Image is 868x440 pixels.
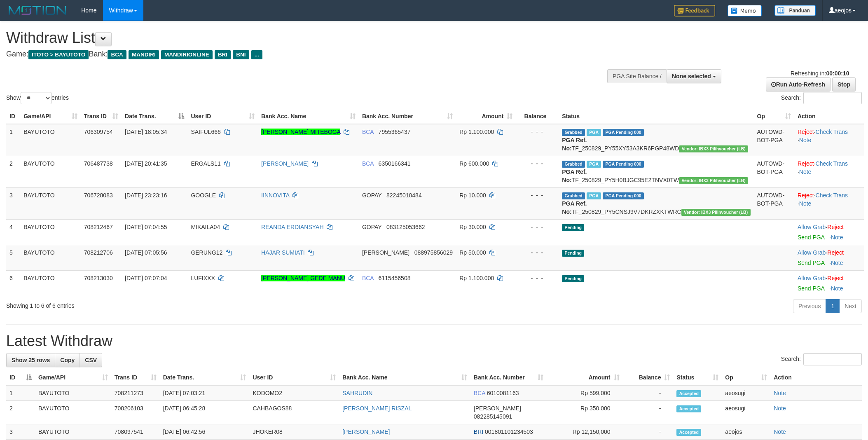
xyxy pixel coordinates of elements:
[249,370,339,385] th: User ID: activate to sort column ascending
[84,224,113,230] span: 708212467
[798,160,814,167] a: Reject
[20,124,80,156] td: BAYUTOTO
[623,385,674,401] td: -
[55,353,80,367] a: Copy
[459,129,494,135] span: Rp 1.100.000
[251,50,262,59] span: ...
[414,249,453,256] span: Copy 088975856029 to clipboard
[35,401,111,424] td: BAYUTOTO
[794,156,864,187] td: · ·
[6,30,571,46] h1: Withdraw List
[470,370,547,385] th: Bank Acc. Number: activate to sort column ascending
[160,401,250,424] td: [DATE] 06:45:28
[191,160,220,167] span: ERGALS11
[831,285,843,292] a: Note
[798,129,814,135] a: Reject
[191,129,220,135] span: SAIFUL666
[125,160,167,167] span: [DATE] 20:41:35
[386,224,425,230] span: Copy 083125053662 to clipboard
[21,92,51,104] select: Showentries
[803,92,862,104] input: Search:
[35,424,111,440] td: BAYUTOTO
[20,245,80,270] td: BAYUTOTO
[803,353,862,365] input: Search:
[6,124,20,156] td: 1
[6,401,35,424] td: 2
[80,353,102,367] a: CSV
[459,275,494,281] span: Rp 1.100.000
[249,385,339,401] td: KODOMO2
[794,219,864,245] td: ·
[754,109,794,124] th: Op: activate to sort column ascending
[125,129,167,135] span: [DATE] 18:05:34
[798,275,826,281] a: Allow Grab
[160,370,250,385] th: Date Trans.: activate to sort column ascending
[362,249,409,256] span: [PERSON_NAME]
[379,160,411,167] span: Copy 6350166341 to clipboard
[187,109,258,124] th: User ID: activate to sort column ascending
[722,401,770,424] td: aeosugi
[794,187,864,219] td: · ·
[623,424,674,440] td: -
[379,129,411,135] span: Copy 7955365437 to clipboard
[459,160,489,167] span: Rp 600.000
[559,124,753,156] td: TF_250829_PY55XY53A3KR6PGP48WD
[519,223,555,231] div: - - -
[728,5,762,16] img: Button%20Memo.svg
[722,424,770,440] td: aeojos
[261,129,340,135] a: [PERSON_NAME] MITEBOGA
[754,187,794,219] td: AUTOWD-BOT-PGA
[6,219,20,245] td: 4
[362,224,381,230] span: GOPAY
[474,405,521,412] span: [PERSON_NAME]
[362,192,381,199] span: GOPAY
[28,50,89,59] span: ITOTO > BAYUTOTO
[6,385,35,401] td: 1
[6,50,571,59] h4: Game: Bank:
[781,353,862,365] label: Search:
[831,260,843,266] a: Note
[6,245,20,270] td: 5
[6,270,20,296] td: 6
[781,92,862,104] label: Search:
[125,275,167,281] span: [DATE] 07:07:04
[362,275,374,281] span: BCA
[81,109,122,124] th: Trans ID: activate to sort column ascending
[681,209,751,216] span: Vendor URL: https://dashboard.q2checkout.com/secure
[562,169,587,183] b: PGA Ref. No:
[111,401,160,424] td: 708206103
[559,156,753,187] td: TF_250829_PY5H0BJGC95E2TNVX0TW
[562,129,585,136] span: Grabbed
[770,370,862,385] th: Action
[673,370,722,385] th: Status: activate to sort column ascending
[84,275,113,281] span: 708213030
[125,192,167,199] span: [DATE] 23:23:16
[342,428,390,435] a: [PERSON_NAME]
[674,5,715,16] img: Feedback.jpg
[191,192,216,199] span: GOOGLE
[562,161,585,168] span: Grabbed
[798,249,826,256] a: Allow Grab
[587,192,601,199] span: Marked by aeojona
[559,187,753,219] td: TF_250829_PY5CNSJ9V7DKRZXKTWRC
[827,224,844,230] a: Reject
[60,357,75,363] span: Copy
[798,275,827,281] span: ·
[474,413,512,420] span: Copy 082285145091 to clipboard
[6,298,356,310] div: Showing 1 to 6 of 6 entries
[6,370,35,385] th: ID: activate to sort column descending
[774,5,816,16] img: panduan.png
[233,50,249,59] span: BNI
[798,285,824,292] a: Send PGA
[667,69,721,83] button: None selected
[827,275,844,281] a: Reject
[562,250,584,257] span: Pending
[249,424,339,440] td: JHOKER08
[161,50,213,59] span: MANDIRIONLINE
[6,92,69,104] label: Show entries
[6,333,862,349] h1: Latest Withdraw
[794,124,864,156] td: · ·
[798,224,827,230] span: ·
[191,275,215,281] span: LUFIXXX
[342,390,372,396] a: SAHRUDIN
